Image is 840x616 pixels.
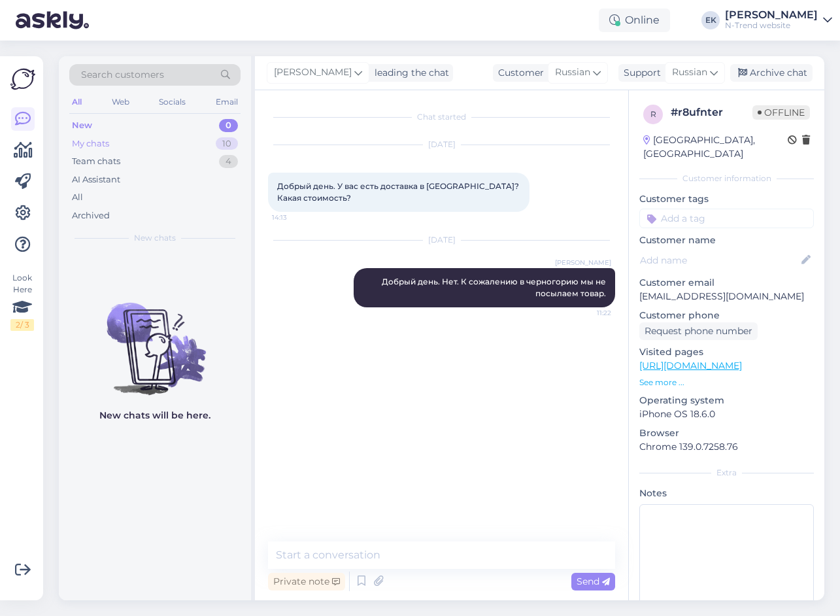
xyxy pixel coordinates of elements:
[639,290,814,303] p: [EMAIL_ADDRESS][DOMAIN_NAME]
[618,66,661,80] div: Support
[99,409,210,422] p: New chats will be here.
[10,272,34,331] div: Look Here
[639,209,814,228] input: Add a tag
[72,173,120,186] div: AI Assistant
[219,119,238,132] div: 0
[639,394,814,407] p: Operating system
[639,345,814,359] p: Visited pages
[639,360,742,371] a: [URL][DOMAIN_NAME]
[10,67,35,92] img: Askly Logo
[672,65,707,80] span: Russian
[72,191,83,204] div: All
[59,279,251,397] img: No chats
[639,440,814,454] p: Chrome 139.0.7258.76
[599,9,670,32] div: Online
[219,155,238,168] div: 4
[134,232,176,244] span: New chats
[639,276,814,290] p: Customer email
[493,66,544,80] div: Customer
[69,94,84,111] div: All
[730,64,813,82] div: Archive chat
[639,322,758,340] div: Request phone number
[268,111,615,123] div: Chat started
[369,66,449,80] div: leading the chat
[72,119,92,132] div: New
[268,573,345,590] div: Private note
[555,258,611,267] span: [PERSON_NAME]
[639,192,814,206] p: Customer tags
[639,173,814,184] div: Customer information
[562,308,611,318] span: 11:22
[671,105,752,120] div: # r8ufnter
[72,209,110,222] div: Archived
[268,234,615,246] div: [DATE]
[268,139,615,150] div: [DATE]
[72,155,120,168] div: Team chats
[272,213,321,222] span: 14:13
[725,20,818,31] div: N-Trend website
[639,426,814,440] p: Browser
[156,94,188,111] div: Socials
[639,487,814,500] p: Notes
[639,407,814,421] p: iPhone OS 18.6.0
[274,65,352,80] span: [PERSON_NAME]
[277,181,521,203] span: Добрый день. У вас есть доставка в [GEOGRAPHIC_DATA]? Какая стоимость?
[650,109,656,119] span: r
[725,10,832,31] a: [PERSON_NAME]N-Trend website
[639,467,814,479] div: Extra
[639,309,814,322] p: Customer phone
[72,137,109,150] div: My chats
[640,253,799,267] input: Add name
[577,575,610,587] span: Send
[701,11,720,29] div: EK
[109,94,132,111] div: Web
[216,137,238,150] div: 10
[382,277,608,298] span: Добрый день. Нет. К сожалению в черногорию мы не посылаем товар.
[555,65,590,80] span: Russian
[213,94,241,111] div: Email
[643,133,788,161] div: [GEOGRAPHIC_DATA], [GEOGRAPHIC_DATA]
[639,233,814,247] p: Customer name
[10,319,34,331] div: 2 / 3
[81,68,164,82] span: Search customers
[725,10,818,20] div: [PERSON_NAME]
[752,105,810,120] span: Offline
[639,377,814,388] p: See more ...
